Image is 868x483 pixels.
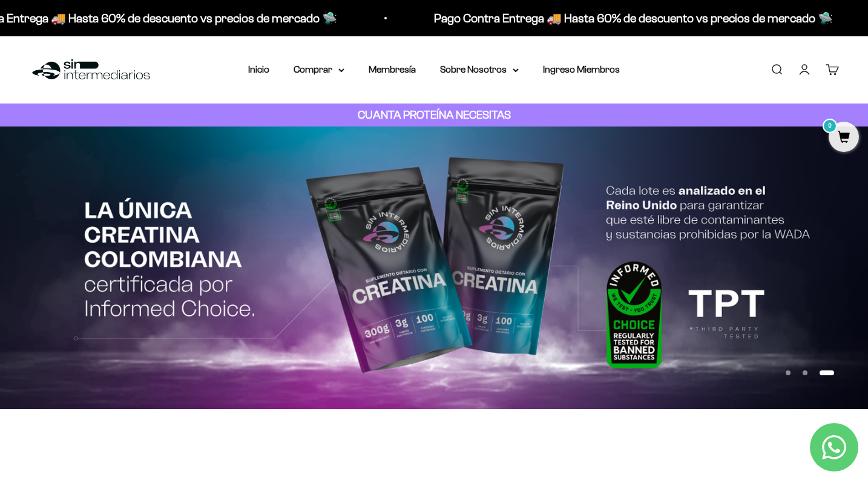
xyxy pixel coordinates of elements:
[543,64,620,74] a: Ingreso Miembros
[369,64,416,74] a: Membresía
[404,8,803,28] p: Pago Contra Entrega 🚚 Hasta 60% de descuento vs precios de mercado 🛸
[823,119,837,133] mark: 0
[294,62,344,77] summary: Comprar
[829,131,859,145] a: 0
[358,108,511,121] strong: CUANTA PROTEÍNA NECESITAS
[440,62,519,77] summary: Sobre Nosotros
[248,64,269,74] a: Inicio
